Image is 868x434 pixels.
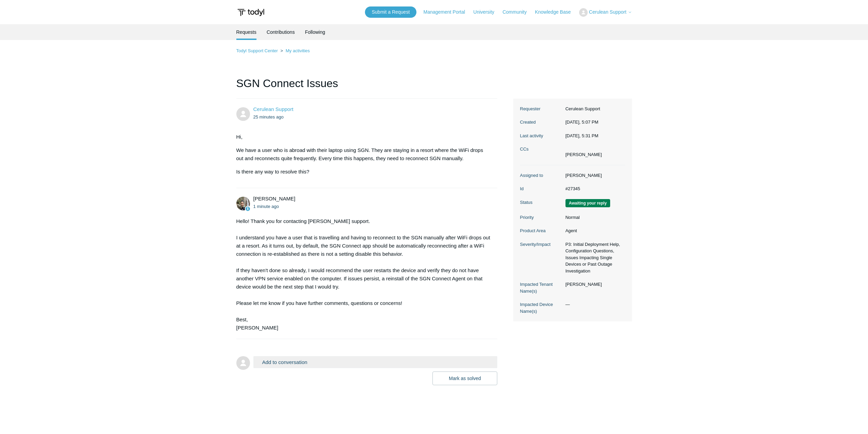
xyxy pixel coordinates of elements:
[589,9,627,15] span: Cerulean Support
[236,6,265,19] img: Todyl Support Center Help Center home page
[562,281,625,288] dd: [PERSON_NAME]
[520,199,562,206] dt: Status
[562,172,625,179] dd: [PERSON_NAME]
[236,217,491,332] div: Hello! Thank you for contacting [PERSON_NAME] support. I understand you have a user that is trave...
[236,146,491,163] p: We have a user who is abroad with their laptop using SGN. They are staying in a resort where the ...
[365,6,416,18] a: Submit a Request
[579,8,632,17] button: Cerulean Support
[253,204,279,209] time: 08/12/2025, 17:31
[520,106,562,112] dt: Requester
[565,120,599,125] time: 08/12/2025, 17:07
[562,227,625,234] dd: Agent
[520,241,562,248] dt: Severity/Impact
[520,172,562,179] dt: Assigned to
[423,9,472,16] a: Management Portal
[305,24,325,40] a: Following
[236,133,491,141] p: Hi,
[562,214,625,221] dd: Normal
[253,106,294,112] a: Cerulean Support
[520,281,562,294] dt: Impacted Tenant Name(s)
[279,48,310,53] li: My activities
[473,9,501,16] a: University
[562,185,625,192] dd: #27345
[520,146,562,153] dt: CCs
[520,301,562,314] dt: Impacted Device Name(s)
[502,9,533,16] a: Community
[520,214,562,221] dt: Priority
[535,9,577,16] a: Knowledge Base
[285,48,310,53] a: My activities
[253,114,284,120] time: 08/12/2025, 17:07
[520,119,562,126] dt: Created
[562,106,625,112] dd: Cerulean Support
[236,168,491,176] p: Is there any way to resolve this?
[432,372,497,385] button: Mark as solved
[520,227,562,234] dt: Product Area
[565,199,610,207] span: We are waiting for you to respond
[565,133,599,138] time: 08/12/2025, 17:31
[236,24,256,40] li: Requests
[520,132,562,139] dt: Last activity
[562,301,625,308] dd: —
[236,48,278,53] a: Todyl Support Center
[565,151,602,158] li: Kane
[520,185,562,192] dt: Id
[236,75,498,99] h1: SGN Connect Issues
[267,24,295,40] a: Contributions
[253,356,498,368] button: Add to conversation
[562,241,625,275] dd: P3: Initial Deployment Help, Configuration Questions, Issues Impacting Single Devices or Past Out...
[236,48,279,53] li: Todyl Support Center
[253,196,295,201] span: Michael Tjader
